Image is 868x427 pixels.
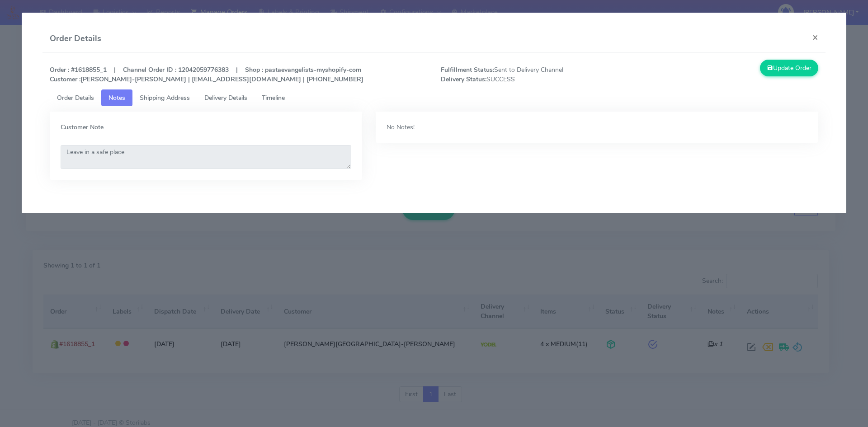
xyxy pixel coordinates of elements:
[387,122,590,132] div: No Notes!
[441,66,494,74] strong: Fulfillment Status:
[61,122,351,132] label: Customer Note
[805,25,826,49] button: Close
[760,60,819,76] button: Update Order
[204,94,247,102] span: Delivery Details
[50,33,101,45] h4: Order Details
[57,94,94,102] span: Order Details
[140,94,190,102] span: Shipping Address
[441,75,486,84] strong: Delivery Status:
[50,66,363,84] strong: Order : #1618855_1 | Channel Order ID : 12042059776383 | Shop : pastaevangelists-myshopify-com [P...
[262,94,285,102] span: Timeline
[434,65,630,84] span: Sent to Delivery Channel SUCCESS
[108,94,125,102] span: Notes
[50,89,819,106] ul: Tabs
[50,75,80,84] strong: Customer :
